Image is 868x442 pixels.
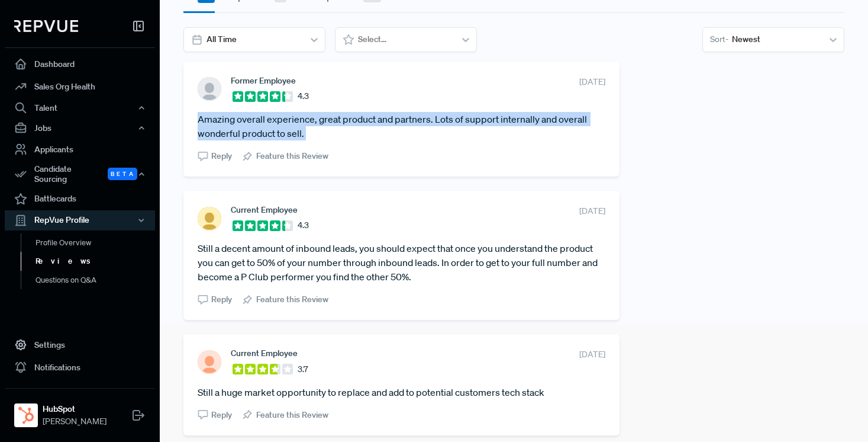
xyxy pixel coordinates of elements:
[5,98,155,118] button: Talent
[21,271,171,290] a: Questions on Q&A
[211,409,232,421] span: Reply
[14,20,78,32] img: RepVue
[211,150,232,162] span: Reply
[43,415,107,428] span: [PERSON_NAME]
[231,205,298,214] span: Current Employee
[5,188,155,210] a: Battlecards
[108,168,137,180] span: Beta
[5,388,155,433] a: HubSpotHubSpot[PERSON_NAME]
[298,363,308,376] span: 3.7
[5,334,155,356] a: Settings
[298,219,309,232] span: 4.3
[256,150,328,162] span: Feature this Review
[5,161,155,188] div: Candidate Sourcing
[43,403,107,415] strong: HubSpot
[5,118,155,138] button: Jobs
[5,75,155,98] a: Sales Org Health
[231,76,296,85] span: Former Employee
[211,293,232,306] span: Reply
[579,76,605,88] span: [DATE]
[710,33,728,46] span: Sort -
[5,138,155,161] a: Applicants
[256,409,328,421] span: Feature this Review
[21,233,171,252] a: Profile Overview
[17,406,36,425] img: HubSpot
[579,205,605,217] span: [DATE]
[298,90,309,103] span: 4.3
[5,210,155,230] button: RepVue Profile
[256,293,328,306] span: Feature this Review
[5,53,155,75] a: Dashboard
[198,112,605,140] article: Amazing overall experience, great product and partners. Lots of support internally and overall wo...
[231,348,298,358] span: Current Employee
[579,348,605,361] span: [DATE]
[5,356,155,379] a: Notifications
[198,385,605,399] article: Still a huge market opportunity to replace and add to potential customers tech stack
[21,252,171,271] a: Reviews
[5,161,155,188] button: Candidate Sourcing Beta
[198,241,605,284] article: Still a decent amount of inbound leads, you should expect that once you understand the product yo...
